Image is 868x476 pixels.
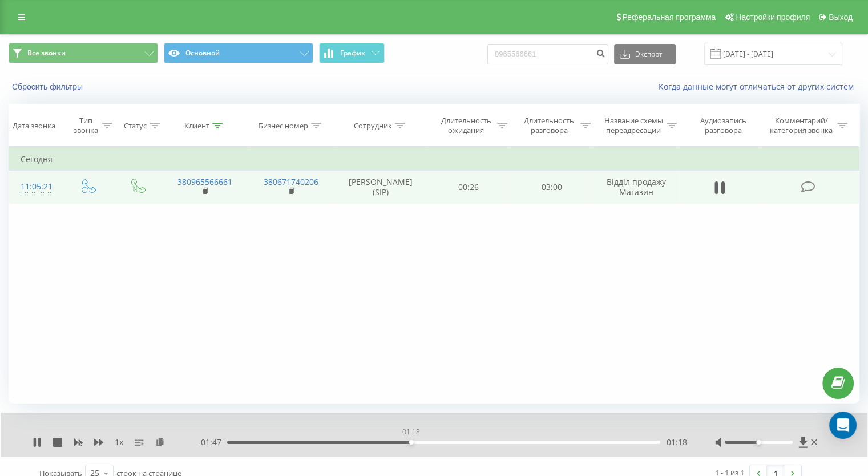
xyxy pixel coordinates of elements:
span: Выход [829,13,853,22]
span: 01:18 [666,437,687,448]
div: Название схемы переадресации [604,116,664,135]
div: Open Intercom Messenger [829,412,857,439]
span: Настройки профиля [736,13,810,22]
a: 380671740206 [264,176,318,187]
div: Сотрудник [354,121,392,131]
div: Длительность разговора [520,116,578,135]
button: Экспорт [614,44,676,64]
span: График [340,49,365,57]
button: График [319,43,385,63]
span: Все звонки [27,49,66,58]
div: Длительность ожидания [438,116,495,135]
div: Клиент [184,121,209,131]
div: Бизнес номер [259,121,308,131]
div: Accessibility label [409,440,414,445]
div: Аудиозапись разговора [690,116,757,135]
div: 01:18 [400,424,422,440]
td: 03:00 [510,171,593,204]
div: 11:05:21 [21,176,51,198]
span: Реферальная программа [622,13,716,22]
div: Дата звонка [13,121,55,131]
button: Сбросить фильтры [9,82,88,92]
button: Основной [164,43,313,63]
td: Відділ продажу Магазин [593,171,679,204]
div: Статус [124,121,147,131]
td: [PERSON_NAME] (SIP) [334,171,427,204]
td: 00:26 [427,171,510,204]
span: - 01:47 [198,437,227,448]
button: Все звонки [9,43,158,63]
input: Поиск по номеру [487,44,608,64]
div: Тип звонка [72,116,99,135]
div: Комментарий/категория звонка [768,116,834,135]
td: Сегодня [9,148,859,171]
a: 380965566661 [177,176,232,187]
span: 1 x [115,437,123,448]
a: Когда данные могут отличаться от других систем [659,81,859,92]
div: Accessibility label [756,440,761,445]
